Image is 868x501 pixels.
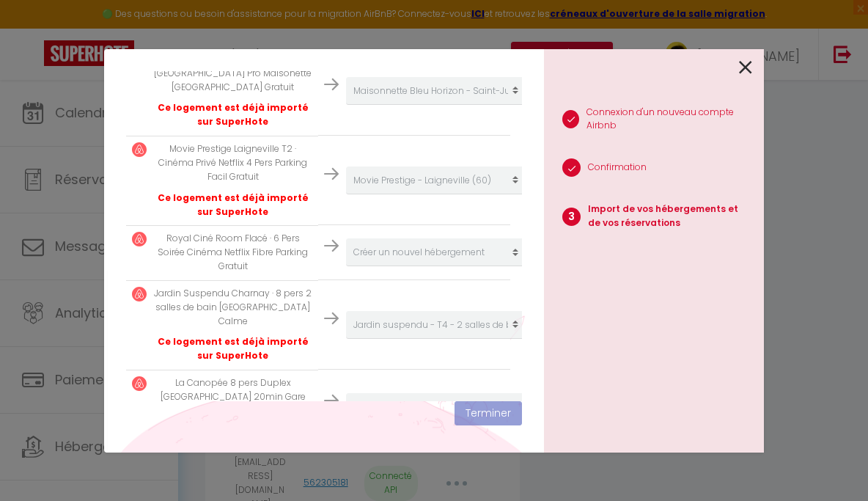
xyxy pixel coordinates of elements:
p: Confirmation [588,161,647,175]
p: Ce logement est déjà importé sur SuperHote [154,101,312,129]
p: Connexion d'un nouveau compte Airbnb [586,106,752,134]
button: Terminer [455,401,522,426]
p: Jardin Suspendu Charnay · 8 pers 2 salles de bain [GEOGRAPHIC_DATA] Calme [154,287,312,329]
p: Royal Ciné Room Flacé · 6 Pers Soirée Cinéma Netflix Fibre Parking Gratuit [154,232,312,274]
p: Ce logement est déjà importé sur SuperHote [154,191,312,219]
iframe: Chat [806,435,857,490]
p: Movie Prestige Laigneville T2 · Cinéma Privé Netflix 4 Pers Parking Facil Gratuit [154,142,312,184]
p: La Canopée 8 pers Duplex [GEOGRAPHIC_DATA] 20min Gare [154,376,312,404]
p: Ce logement est déjà importé sur SuperHote [154,335,312,363]
span: 3 [562,208,581,226]
button: Ouvrir le widget de chat LiveChat [12,6,56,50]
p: Import de vos hébergements et de vos réservations [588,202,752,230]
p: Maisonnette Bleue Saint Just en [GEOGRAPHIC_DATA] Pro Maisonette [GEOGRAPHIC_DATA] Gratuit [154,53,312,95]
